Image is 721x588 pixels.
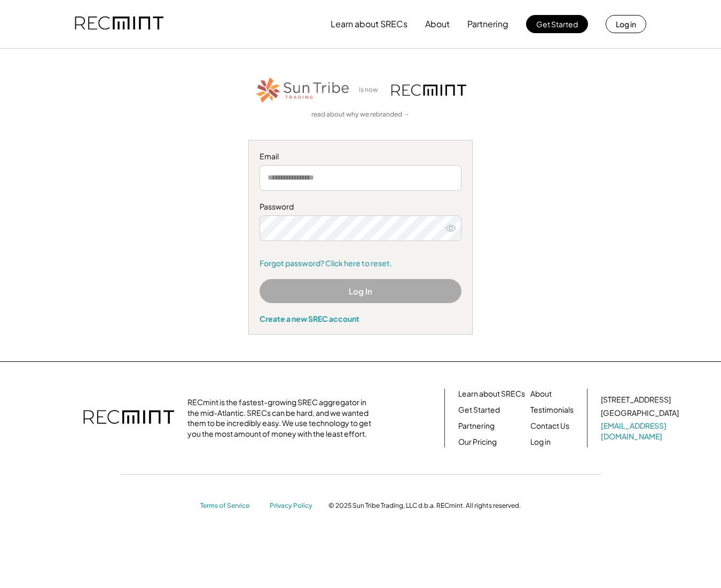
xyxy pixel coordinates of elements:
[530,437,551,447] a: Log in
[255,75,351,105] img: STT_Horizontal_Logo%2B-%2BColor.png
[75,6,163,42] img: recmint-logotype%403x.png
[601,408,679,419] div: [GEOGRAPHIC_DATA]
[606,15,646,33] button: Log in
[200,501,259,510] a: Terms of Service
[83,399,174,437] img: recmint-logotype%403x.png
[458,405,500,415] a: Get Started
[530,405,574,415] a: Testimonials
[311,110,410,119] a: read about why we rebranded →
[331,13,407,35] button: Learn about SRECs
[458,437,497,447] a: Our Pricing
[601,394,671,405] div: [STREET_ADDRESS]
[391,84,466,96] img: recmint-logotype%403x.png
[425,13,450,35] button: About
[260,314,461,323] div: Create a new SREC account
[356,86,386,95] div: is now
[260,279,461,303] button: Log In
[187,397,377,439] div: RECmint is the fastest-growing SREC aggregator in the mid-Atlantic. SRECs can be hard, and we wan...
[458,421,495,431] a: Partnering
[260,151,461,162] div: Email
[328,501,521,510] div: © 2025 Sun Tribe Trading, LLC d.b.a. RECmint. All rights reserved.
[260,202,461,212] div: Password
[458,389,525,399] a: Learn about SRECs
[260,258,461,269] a: Forgot password? Click here to reset.
[530,389,552,399] a: About
[270,501,318,510] a: Privacy Policy
[530,421,569,431] a: Contact Us
[601,421,681,442] a: [EMAIL_ADDRESS][DOMAIN_NAME]
[526,15,588,33] button: Get Started
[467,13,508,35] button: Partnering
